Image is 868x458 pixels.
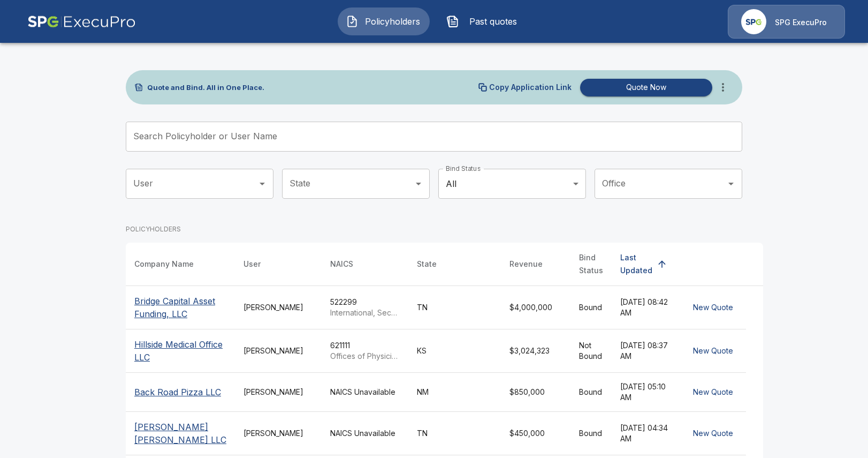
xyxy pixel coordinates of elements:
p: International, Secondary Market, and All Other Nondepository Credit Intermediation [330,307,400,318]
img: AA Logo [27,5,136,39]
button: more [712,77,734,98]
p: Back Road Pizza LLC [134,386,221,399]
button: Open [724,176,738,191]
button: New Quote [689,424,737,444]
div: 522299 [330,297,400,318]
a: Quote Now [576,79,712,96]
td: Bound [570,412,612,455]
button: Quote Now [580,79,712,96]
td: KS [408,329,501,373]
p: Bridge Capital Asset Funding, LLC [134,295,226,320]
label: Bind Status [446,164,481,173]
p: POLICYHOLDERS [126,224,181,234]
button: New Quote [689,341,737,361]
td: TN [408,286,501,329]
div: Last Updated [620,251,652,277]
button: New Quote [689,382,737,402]
td: $450,000 [501,412,570,455]
div: [PERSON_NAME] [243,302,313,313]
div: [PERSON_NAME] [243,428,313,439]
td: [DATE] 08:42 AM [612,286,680,329]
td: NAICS Unavailable [322,373,408,412]
button: Policyholders IconPolicyholders [338,7,430,35]
span: Past quotes [463,15,522,28]
p: Quote and Bind. All in One Place. [147,84,264,91]
td: Not Bound [570,329,612,373]
td: $3,024,323 [501,329,570,373]
td: Bound [570,373,612,412]
div: State [417,258,437,271]
td: $4,000,000 [501,286,570,329]
td: Bound [570,286,612,329]
div: Revenue [509,258,543,271]
p: Offices of Physicians (except Mental Health Specialists) [330,351,400,362]
div: 621111 [330,340,400,362]
span: Policyholders [363,15,422,28]
button: New Quote [689,298,737,318]
div: All [438,169,586,199]
div: User [243,258,261,271]
p: SPG ExecuPro [775,17,827,28]
div: Company Name [134,258,194,271]
td: NAICS Unavailable [322,412,408,455]
th: Bind Status [570,243,612,286]
button: Past quotes IconPast quotes [438,7,530,35]
div: [PERSON_NAME] [243,387,313,397]
a: Agency IconSPG ExecuPro [728,5,845,39]
div: [PERSON_NAME] [243,346,313,356]
td: [DATE] 04:34 AM [612,412,680,455]
div: NAICS [330,258,353,271]
p: [PERSON_NAME] [PERSON_NAME] LLC [134,421,226,446]
img: Past quotes Icon [446,15,459,28]
td: $850,000 [501,373,570,412]
p: Hillside Medical Office LLC [134,338,226,364]
td: NM [408,373,501,412]
td: [DATE] 05:10 AM [612,373,680,412]
button: Open [411,176,426,191]
button: Open [255,176,270,191]
img: Agency Icon [741,9,766,34]
td: [DATE] 08:37 AM [612,329,680,373]
p: Copy Application Link [489,84,572,91]
td: TN [408,412,501,455]
img: Policyholders Icon [346,15,359,28]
